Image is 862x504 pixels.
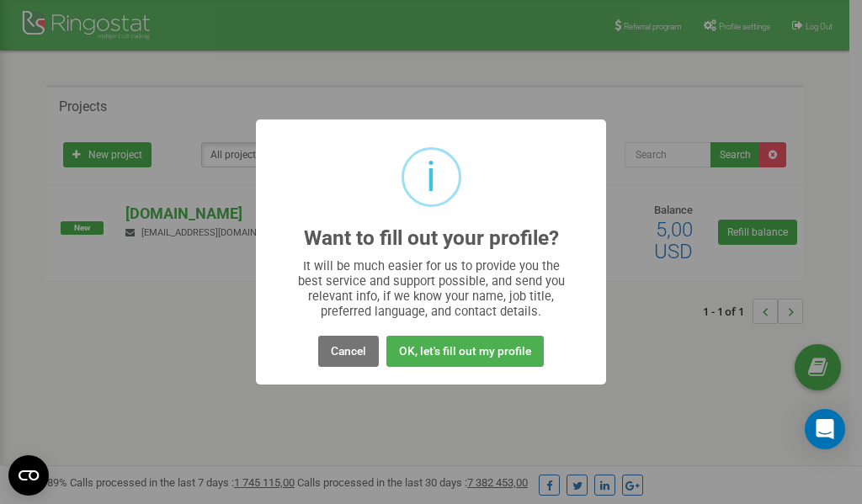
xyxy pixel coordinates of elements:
button: Open CMP widget [8,455,49,496]
h2: Want to fill out your profile? [304,227,559,250]
div: It will be much easier for us to provide you the best service and support possible, and send you ... [290,258,573,319]
div: Open Intercom Messenger [805,409,845,449]
div: i [426,150,436,204]
button: OK, let's fill out my profile [386,336,544,367]
button: Cancel [318,336,379,367]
